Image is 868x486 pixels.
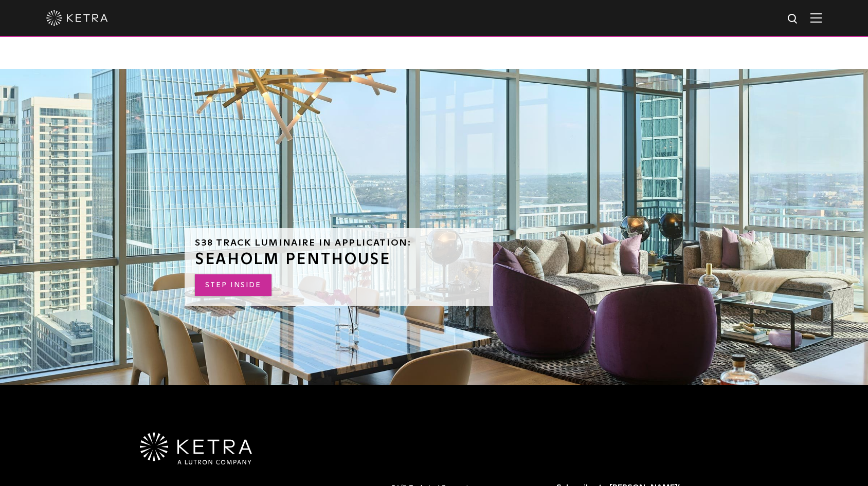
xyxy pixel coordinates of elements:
[195,274,272,296] a: STEP INSIDE
[195,252,483,267] h3: SEAHOLM PENTHOUSE
[787,13,800,26] img: search icon
[810,13,822,23] img: Hamburger%20Nav.svg
[195,238,483,248] h6: S38 Track Luminaire in Application:
[46,10,108,26] img: ketra-logo-2019-white
[140,433,252,464] img: Ketra-aLutronCo_White_RGB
